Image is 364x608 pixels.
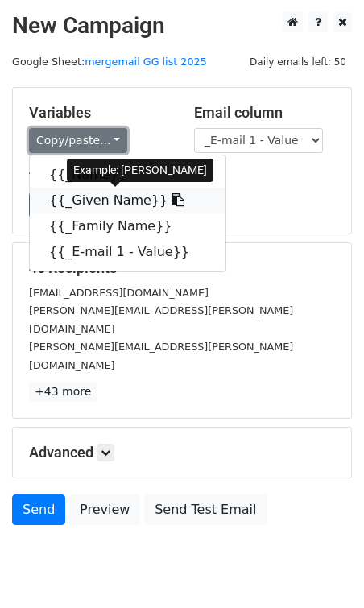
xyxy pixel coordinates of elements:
a: Send Test Email [144,494,267,525]
a: {{_E-mail 1 - Value}} [30,239,225,265]
div: Example: [PERSON_NAME] [67,159,213,182]
a: mergemail GG list 2025 [85,56,207,68]
small: [PERSON_NAME][EMAIL_ADDRESS][PERSON_NAME][DOMAIN_NAME] [29,341,293,371]
h5: Advanced [29,444,335,461]
h5: Email column [194,104,335,122]
a: Preview [69,494,140,525]
small: Google Sheet: [12,56,207,68]
a: Copy/paste... [29,128,127,153]
a: {{_Family Name}} [30,213,225,239]
a: +43 more [29,382,97,402]
small: [EMAIL_ADDRESS][DOMAIN_NAME] [29,287,209,299]
h5: Variables [29,104,170,122]
h2: New Campaign [12,12,352,39]
a: {{_Name}} [30,162,225,188]
iframe: Chat Widget [283,531,364,608]
a: Daily emails left: 50 [244,56,352,68]
small: [PERSON_NAME][EMAIL_ADDRESS][PERSON_NAME][DOMAIN_NAME] [29,304,293,335]
a: Send [12,494,65,525]
span: Daily emails left: 50 [244,53,352,71]
a: {{_Given Name}} [30,188,225,213]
